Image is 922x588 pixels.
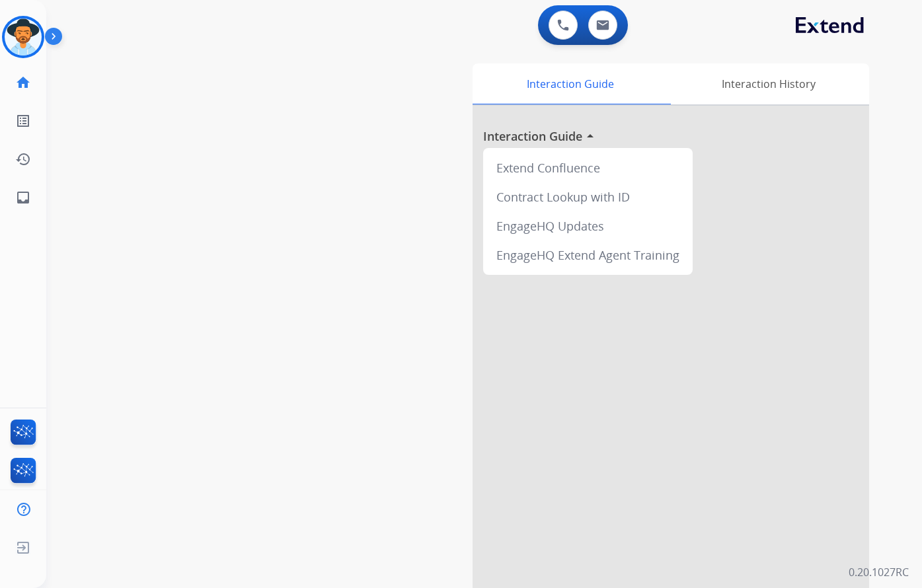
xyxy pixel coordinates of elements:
[488,240,687,270] div: EngageHQ Extend Agent Training
[488,182,687,211] div: Contract Lookup with ID
[15,75,31,91] mat-icon: home
[488,153,687,182] div: Extend Confluence
[849,564,909,580] p: 0.20.1027RC
[15,190,31,205] mat-icon: inbox
[5,18,42,55] img: avatar
[668,63,869,104] div: Interaction History
[488,211,687,240] div: EngageHQ Updates
[473,63,668,104] div: Interaction Guide
[15,151,31,167] mat-icon: history
[15,113,31,129] mat-icon: list_alt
